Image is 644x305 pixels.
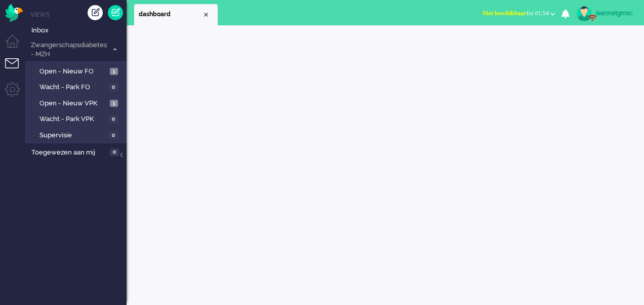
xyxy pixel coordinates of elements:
a: Open - Nieuw FO 1 [29,65,126,77]
span: Open - Nieuw FO [39,67,107,77]
span: for 01:54 [482,10,549,17]
img: flow_omnibird.svg [5,4,23,22]
div: Creëer ticket [88,5,103,20]
span: 0 [110,148,119,156]
span: 0 [109,116,118,123]
div: Close tab [202,11,210,19]
button: Niet beschikbaarfor 01:54 [476,6,561,21]
li: Admin menu [5,82,28,105]
span: Supervisie [39,131,106,140]
a: Wacht - Park VPK 0 [29,113,126,124]
span: Wacht - Park VPK [39,115,106,124]
li: Dashboard [134,4,218,25]
span: Niet beschikbaar [482,10,527,17]
a: Open - Nieuw VPK 1 [29,97,126,108]
span: dashboard [139,10,202,19]
span: Zwangerschapsdiabetes - MZH [29,41,108,59]
span: Inbox [31,26,127,35]
a: jeannetgmsc [575,6,634,21]
a: Wacht - Park FO 0 [29,81,126,92]
span: 0 [109,84,118,91]
li: Views [30,10,127,19]
a: Omnidesk [5,7,23,14]
a: Toegewezen aan mij 0 [29,146,127,158]
span: Open - Nieuw VPK [39,99,107,108]
span: 1 [110,68,118,75]
a: Inbox [29,24,127,35]
span: Wacht - Park FO [39,83,106,92]
span: 1 [110,100,118,107]
a: Quick Ticket [108,5,123,20]
span: Toegewezen aan mij [31,148,107,158]
li: Niet beschikbaarfor 01:54 [476,3,561,25]
span: 0 [109,132,118,139]
li: Tickets menu [5,58,28,81]
a: Supervisie 0 [29,129,126,140]
div: jeannetgmsc [596,8,634,18]
li: Dashboard menu [5,34,28,57]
